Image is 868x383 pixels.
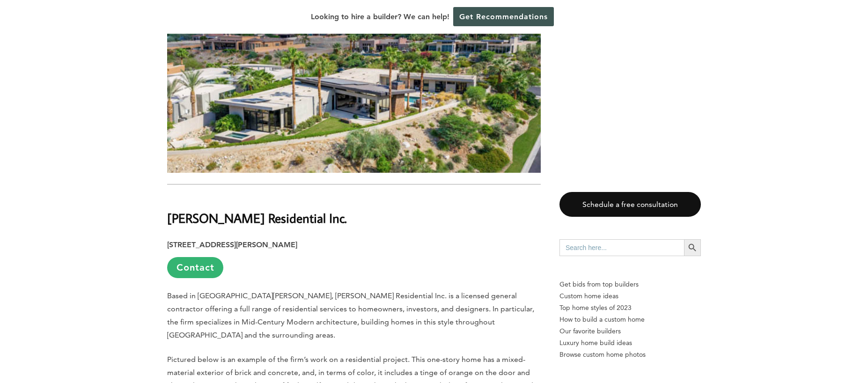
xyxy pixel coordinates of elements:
[559,325,701,337] a: Our favorite builders
[559,302,701,314] a: Top home styles of 2023
[559,192,701,217] a: Schedule a free consultation
[687,243,698,253] svg: Search
[559,239,684,256] input: Search here...
[559,290,701,302] a: Custom home ideas
[453,7,554,26] a: Get Recommendations
[559,337,701,349] a: Luxury home build ideas
[167,257,223,278] a: Contact
[167,210,347,226] b: [PERSON_NAME] Residential Inc.
[167,291,534,339] span: Based in [GEOGRAPHIC_DATA][PERSON_NAME], [PERSON_NAME] Residential Inc. is a licensed general con...
[559,279,701,290] p: Get bids from top builders
[559,314,701,325] a: How to build a custom home
[167,240,297,249] strong: [STREET_ADDRESS][PERSON_NAME]
[559,349,701,361] a: Browse custom home photos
